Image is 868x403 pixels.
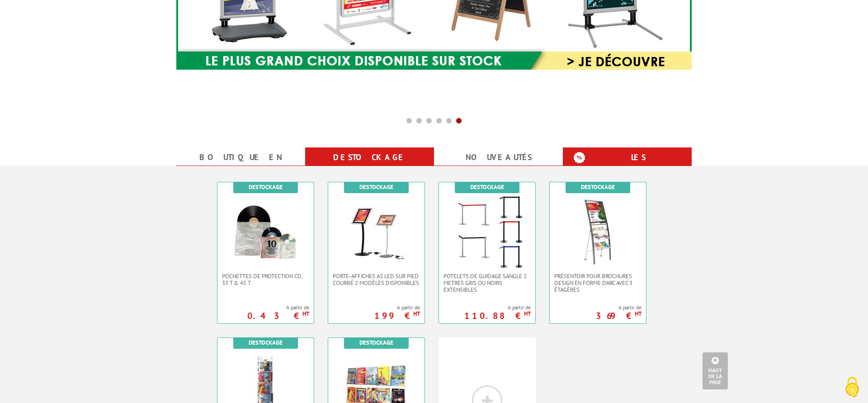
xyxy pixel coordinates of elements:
[370,313,420,318] p: 199 €
[247,304,309,311] span: A partir de
[703,352,728,389] a: Haut de la page
[222,273,309,286] span: Pochettes de protection CD, 33 T & 45 T
[635,310,642,318] sup: HT
[470,183,504,191] b: Destockage
[550,273,646,293] a: Présentoir pour brochures design en forme d'arc avec 3 étagères
[359,183,393,191] b: Destockage
[302,310,309,318] sup: HT
[328,273,425,286] a: Porte-affiches A3 LED sur pied courbé 2 modèles disponibles
[574,149,687,167] b: Les promotions
[581,183,615,191] b: Destockage
[249,183,283,191] b: Destockage
[554,273,642,293] span: Présentoir pour brochures design en forme d'arc avec 3 étagères
[439,273,535,293] a: POTELETS DE GUIDAGE SANGLE 2 METRES GRIS OU NOIRS EXTENSIBLEs
[445,149,552,166] a: nouveautés
[596,304,642,311] span: A partir de
[374,304,420,311] span: A partir de
[841,376,863,398] img: Cookies (fenêtre modale)
[591,313,642,318] p: 369 €
[443,273,531,293] span: POTELETS DE GUIDAGE SANGLE 2 METRES GRIS OU NOIRS EXTENSIBLEs
[524,310,531,318] sup: HT
[340,196,413,268] img: Porte-affiches A3 LED sur pied courbé 2 modèles disponibles
[413,310,420,318] sup: HT
[451,196,524,268] img: POTELETS DE GUIDAGE SANGLE 2 METRES GRIS OU NOIRS EXTENSIBLEs
[836,372,868,403] button: Cookies (fenêtre modale)
[562,196,634,268] img: Présentoir pour brochures design en forme d'arc avec 3 étagères
[217,273,314,286] a: Pochettes de protection CD, 33 T & 45 T
[460,313,531,318] p: 110.88 €
[243,313,309,318] p: 0.43 €
[333,273,420,286] span: Porte-affiches A3 LED sur pied courbé 2 modèles disponibles
[316,149,423,166] a: Destockage
[249,339,283,346] b: Destockage
[574,149,681,182] a: Les promotions
[230,196,302,268] img: Pochettes de protection CD, 33 T & 45 T
[187,149,294,182] a: Boutique en ligne
[359,339,393,346] b: Destockage
[464,304,531,311] span: A partir de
